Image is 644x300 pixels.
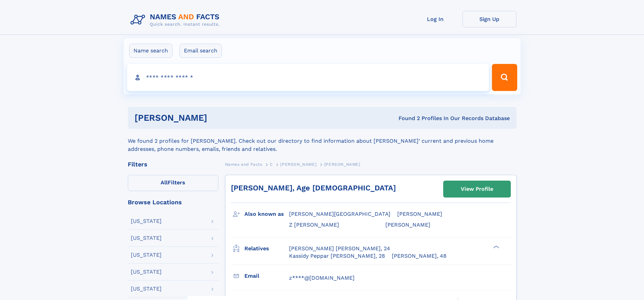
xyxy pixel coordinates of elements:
[461,181,493,197] div: View Profile
[131,235,162,241] div: [US_STATE]
[385,222,430,228] span: [PERSON_NAME]
[408,11,462,27] a: Log In
[128,129,517,153] div: We found 2 profiles for [PERSON_NAME]. Check out our directory to find information about [PERSON_...
[244,208,289,220] h3: Also known as
[244,270,289,282] h3: Email
[444,181,510,197] a: View Profile
[280,160,316,168] a: [PERSON_NAME]
[135,114,303,122] h1: [PERSON_NAME]
[131,269,162,275] div: [US_STATE]
[289,245,390,252] a: [PERSON_NAME] [PERSON_NAME], 24
[492,245,500,249] div: ❯
[131,286,162,292] div: [US_STATE]
[128,11,225,29] img: Logo Names and Facts
[397,211,442,217] span: [PERSON_NAME]
[128,175,218,191] label: Filters
[270,160,273,168] a: C
[289,222,339,228] span: Z [PERSON_NAME]
[131,252,162,258] div: [US_STATE]
[131,218,162,224] div: [US_STATE]
[270,162,273,167] span: C
[492,64,517,91] button: Search Button
[231,184,396,192] a: [PERSON_NAME], Age [DEMOGRAPHIC_DATA]
[180,44,222,58] label: Email search
[303,115,510,122] div: Found 2 Profiles In Our Records Database
[280,162,316,167] span: [PERSON_NAME]
[161,179,168,186] span: All
[127,64,489,91] input: search input
[244,243,289,254] h3: Relatives
[129,44,172,58] label: Name search
[324,162,360,167] span: [PERSON_NAME]
[128,161,218,167] div: Filters
[289,211,390,217] span: [PERSON_NAME][GEOGRAPHIC_DATA]
[462,11,517,27] a: Sign Up
[128,199,218,205] div: Browse Locations
[289,252,385,260] a: Kassidy Peppar [PERSON_NAME], 28
[392,252,447,260] a: [PERSON_NAME], 48
[225,160,262,168] a: Names and Facts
